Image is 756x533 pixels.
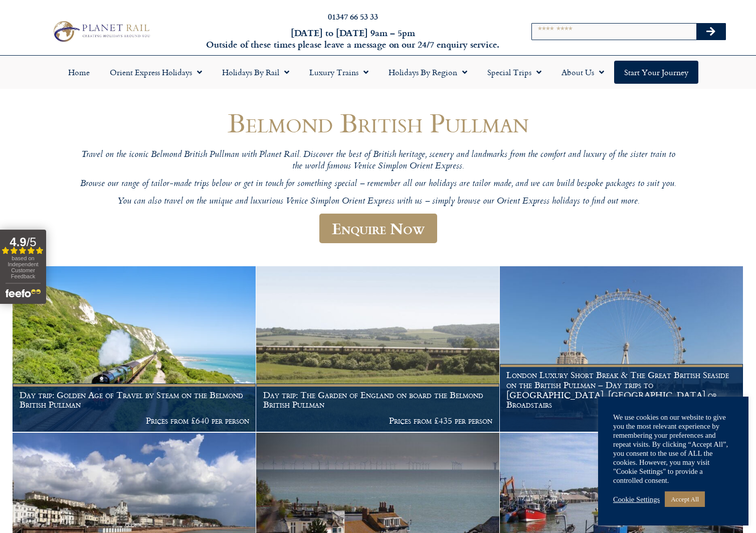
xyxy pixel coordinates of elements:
a: Holidays by Region [379,61,477,84]
button: Search [696,24,725,40]
h1: Belmond British Pullman [77,108,679,137]
nav: Menu [5,61,751,84]
p: Prices from £640 per person [20,416,249,426]
a: Holidays by Rail [212,61,299,84]
p: Travel on the iconic Belmond British Pullman with Planet Rail. Discover the best of British herit... [77,149,679,173]
p: You can also travel on the unique and luxurious Venice Simplon Orient Express with us – simply br... [77,196,679,208]
div: We use cookies on our website to give you the most relevant experience by remembering your prefer... [613,413,733,485]
a: 01347 66 53 33 [328,11,378,22]
a: Day trip: The Garden of England on board the Belmond British Pullman Prices from £435 per person [256,266,500,432]
a: Accept All [665,491,705,507]
a: Luxury Trains [299,61,379,84]
h6: [DATE] to [DATE] 9am – 5pm Outside of these times please leave a message on our 24/7 enquiry serv... [204,27,501,51]
a: Home [58,61,100,84]
a: About Us [551,61,614,84]
h1: Day trip: The Garden of England on board the Belmond British Pullman [263,390,493,410]
a: Enquire Now [319,214,437,243]
a: Day trip: Golden Age of Travel by Steam on the Belmond British Pullman Prices from £640 per person [13,266,256,432]
a: Start your Journey [614,61,698,84]
a: Special Trips [477,61,551,84]
a: London Luxury Short Break & The Great British Seaside on the British Pullman – Day trips to [GEOG... [500,266,743,432]
p: Prices from £435 per person [263,416,493,426]
p: Browse our range of tailor-made trips below or get in touch for something special – remember all ... [77,179,679,190]
img: Planet Rail Train Holidays Logo [49,19,152,44]
a: Orient Express Holidays [100,61,212,84]
p: Prices from £675 per person [506,416,736,426]
h1: Day trip: Golden Age of Travel by Steam on the Belmond British Pullman [20,390,249,410]
h1: London Luxury Short Break & The Great British Seaside on the British Pullman – Day trips to [GEOG... [506,370,736,410]
a: Cookie Settings [613,495,660,504]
